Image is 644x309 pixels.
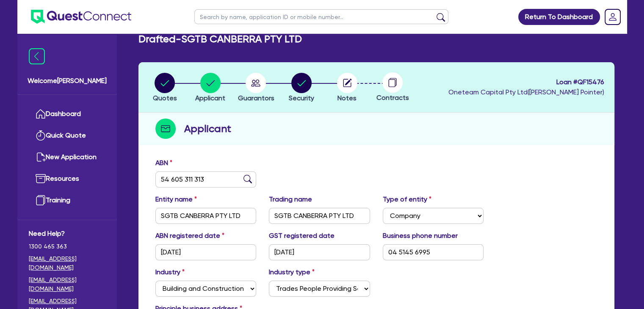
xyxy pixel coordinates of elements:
label: Industry [155,267,185,277]
input: DD / MM / YYYY [269,244,370,260]
h2: Applicant [184,121,231,136]
span: Notes [337,94,357,102]
label: Entity name [155,194,197,204]
img: step-icon [155,119,176,139]
span: Guarantors [238,94,274,102]
a: [EMAIL_ADDRESS][DOMAIN_NAME] [29,276,105,293]
a: Quick Quote [29,125,105,146]
a: New Application [29,146,105,168]
img: icon-menu-close [29,48,45,64]
img: abn-lookup icon [243,175,252,183]
label: Business phone number [383,231,458,241]
a: Return To Dashboard [518,9,600,25]
span: Quotes [153,94,177,102]
span: Loan # QF15476 [448,77,604,87]
span: Security [289,94,314,102]
button: Guarantors [237,72,274,104]
label: ABN [155,158,172,168]
img: quick-quote [36,130,46,141]
label: Industry type [269,267,315,277]
span: Contracts [376,94,409,102]
img: training [36,195,46,205]
span: 1300 465 363 [29,242,105,251]
img: quest-connect-logo-blue [31,10,131,24]
label: ABN registered date [155,231,224,241]
a: Dashboard [29,103,105,125]
a: Training [29,190,105,211]
button: Quotes [152,72,177,104]
span: Oneteam Capital Pty Ltd ( [PERSON_NAME] Pointer ) [448,88,604,96]
span: Welcome [PERSON_NAME] [28,76,107,86]
label: GST registered date [269,231,334,241]
label: Type of entity [383,194,431,204]
span: Applicant [195,94,225,102]
img: new-application [36,152,46,162]
img: resources [36,174,46,184]
a: [EMAIL_ADDRESS][DOMAIN_NAME] [29,254,105,272]
button: Applicant [195,72,226,104]
a: Dropdown toggle [602,6,624,28]
button: Security [288,72,315,104]
a: Resources [29,168,105,190]
button: Notes [337,72,358,104]
input: Search by name, application ID or mobile number... [194,9,448,24]
input: DD / MM / YYYY [155,244,257,260]
label: Trading name [269,194,312,204]
h2: Drafted - SGTB CANBERRA PTY LTD [138,33,302,45]
span: Need Help? [29,229,105,239]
